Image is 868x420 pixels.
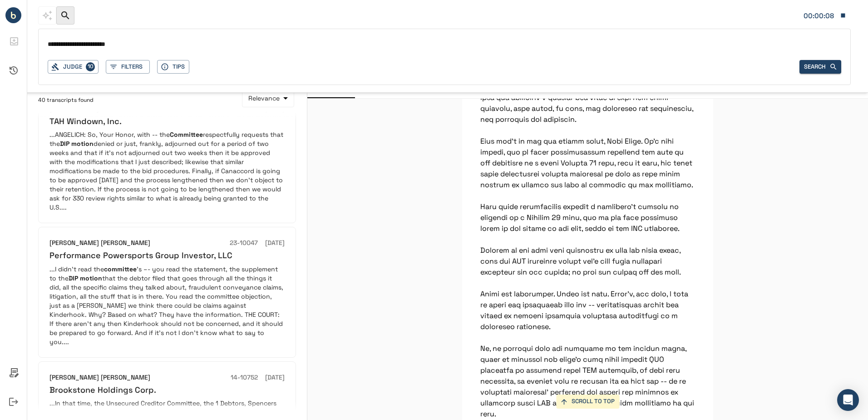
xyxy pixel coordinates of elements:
[48,60,99,74] button: Judge10
[799,60,841,74] button: Search
[49,250,232,260] h6: Performance Powersports Group Investor, LLC
[799,6,851,25] button: Matter: 099998/144580
[80,274,102,282] em: motion
[86,62,95,71] p: 10
[265,238,285,248] h6: [DATE]
[49,265,285,346] p: ...I didn’t read the ’s –- you read the statement, the supplement to the that the debtor filed th...
[230,238,258,248] h6: 23-10047
[49,373,150,383] h6: [PERSON_NAME] [PERSON_NAME]
[49,116,122,126] h6: TAH Windown, Inc.
[49,238,150,248] h6: [PERSON_NAME] [PERSON_NAME]
[71,140,94,148] em: motion
[38,6,56,25] span: This feature has been disabled by your account admin.
[106,60,150,74] button: Filters
[170,130,203,139] em: Committee
[556,395,619,409] button: SCROLL TO TOP
[49,130,285,212] p: ...ANGELICH: So, Your Honor, with -- the respectfully requests that the denied or just, frankly, ...
[49,385,156,395] h6: Brookstone Holdings Corp.
[231,373,258,383] h6: 14-10752
[265,373,285,383] h6: [DATE]
[60,140,69,148] em: DIP
[69,274,78,282] em: DIP
[242,89,294,107] div: Relevance
[104,265,137,273] em: committee
[157,60,189,74] button: Tips
[837,389,859,411] div: Open Intercom Messenger
[804,10,835,22] div: Matter: 099998/144580
[38,96,94,105] span: 40 transcripts found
